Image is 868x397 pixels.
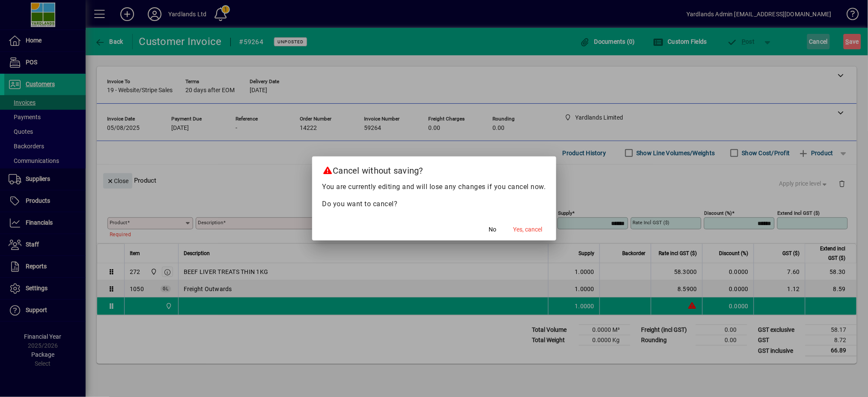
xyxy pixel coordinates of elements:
button: Yes, cancel [510,222,546,237]
p: You are currently editing and will lose any changes if you cancel now. [322,182,546,192]
span: No [489,225,497,234]
p: Do you want to cancel? [322,199,546,209]
h2: Cancel without saving? [312,156,556,181]
span: Yes, cancel [513,225,543,234]
button: No [479,222,507,237]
